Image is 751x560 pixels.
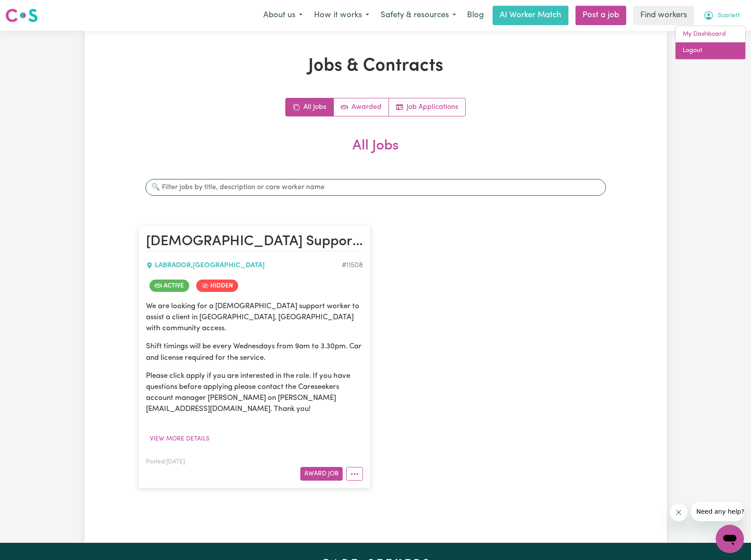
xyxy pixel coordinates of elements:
button: More options [346,467,363,481]
button: How it works [308,6,375,25]
input: 🔍 Filter jobs by title, description or care worker name [146,179,606,196]
a: AI Worker Match [493,6,568,25]
span: Posted: [DATE] [146,459,185,465]
button: My Account [698,6,746,25]
span: Job is active [149,280,189,292]
button: About us [258,6,308,25]
span: Scarlett [717,11,740,21]
a: Blog [462,6,489,25]
p: Please click apply if you are interested in the role. If you have questions before applying pleas... [146,370,363,415]
p: Shift timings will be every Wednesdays from 9am to 3.30pm. Car and license required for the service. [146,341,363,363]
button: View more details [146,432,213,446]
h2: Female Support Worker Needed For Community Access Every Wednesdays - Labrador, QLD [146,233,363,251]
button: Award Job [300,467,343,481]
a: My Dashboard [676,26,745,43]
img: Careseekers logo [5,7,38,23]
button: Safety & resources [375,6,462,25]
a: Active jobs [334,98,389,116]
h2: All Jobs [138,138,613,168]
div: LABRADOR , [GEOGRAPHIC_DATA] [146,260,342,271]
a: Careseekers logo [5,5,38,26]
a: Find workers [633,6,694,25]
a: Logout [676,42,745,59]
a: Post a job [575,6,626,25]
a: All jobs [286,98,334,116]
h1: Jobs & Contracts [138,56,613,77]
iframe: Close message [670,504,687,521]
iframe: Button to launch messaging window [716,525,744,553]
span: Need any help? [5,6,53,13]
div: Job ID #11508 [342,260,363,271]
iframe: Message from company [691,502,744,521]
div: My Account [675,26,746,60]
a: Job applications [389,98,465,116]
span: Job is hidden [196,280,238,292]
p: We are looking for a [DEMOGRAPHIC_DATA] support worker to assist a client in [GEOGRAPHIC_DATA], [... [146,301,363,334]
